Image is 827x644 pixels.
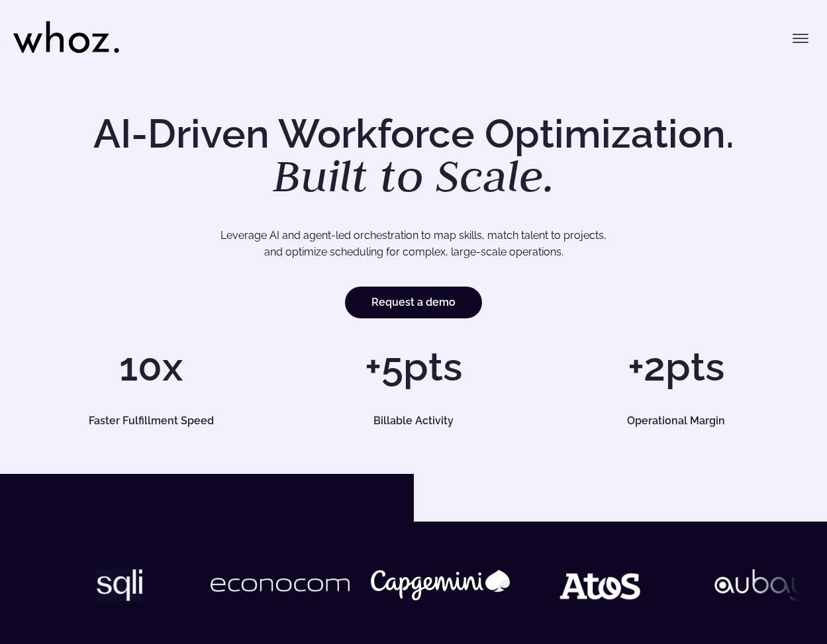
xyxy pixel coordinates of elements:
h1: +5pts [289,347,538,387]
h1: 10x [26,347,275,387]
h5: Faster Fulfillment Speed [39,416,264,426]
h5: Billable Activity [301,416,526,426]
h1: AI-Driven Workforce Optimization. [75,114,753,199]
a: Request a demo [345,287,482,318]
button: Toggle menu [787,25,814,52]
em: Built to Scale. [273,146,555,205]
h1: +2pts [552,347,801,387]
h5: Operational Margin [563,416,788,426]
p: Leverage AI and agent-led orchestration to map skills, match talent to projects, and optimize sch... [65,227,761,261]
